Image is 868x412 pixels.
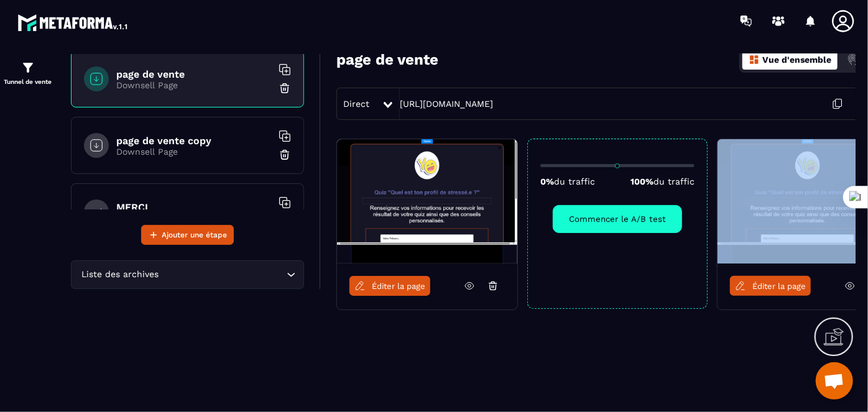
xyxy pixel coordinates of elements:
span: Éditer la page [372,282,425,291]
img: logo [17,11,129,34]
h6: page de vente [116,68,272,80]
p: Tunnel de vente [3,78,53,85]
img: formation [21,60,35,75]
a: formationformationTunnel de vente [3,51,53,94]
div: Search for option [71,260,304,289]
img: image [337,139,517,263]
img: trash [279,82,291,94]
h6: page de vente copy [116,135,272,147]
span: Liste des archives [79,268,162,282]
h6: MERCI [116,201,272,213]
input: Search for option [162,268,284,282]
a: Éditer la page [349,276,430,296]
button: Ajouter une étape [141,225,234,245]
a: [URL][DOMAIN_NAME] [400,99,493,109]
span: du traffic [653,176,695,186]
img: dashboard-orange.40269519.svg [749,54,760,65]
p: 0% [540,176,595,186]
span: Ajouter une étape [162,229,227,241]
p: 100% [630,176,695,186]
span: Éditer la page [752,282,806,291]
button: Commencer le A/B test [553,205,682,233]
span: du traffic [554,176,595,186]
p: Vue d'ensemble [762,55,831,65]
a: Ouvrir le chat [816,362,853,400]
h3: page de vente [336,51,438,68]
img: actions.d6e523a2.png [847,54,858,65]
p: Downsell Page [116,147,272,157]
img: trash [279,149,291,161]
p: Downsell Page [116,80,272,90]
a: Éditer la page [730,276,811,296]
span: Direct [343,99,369,109]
